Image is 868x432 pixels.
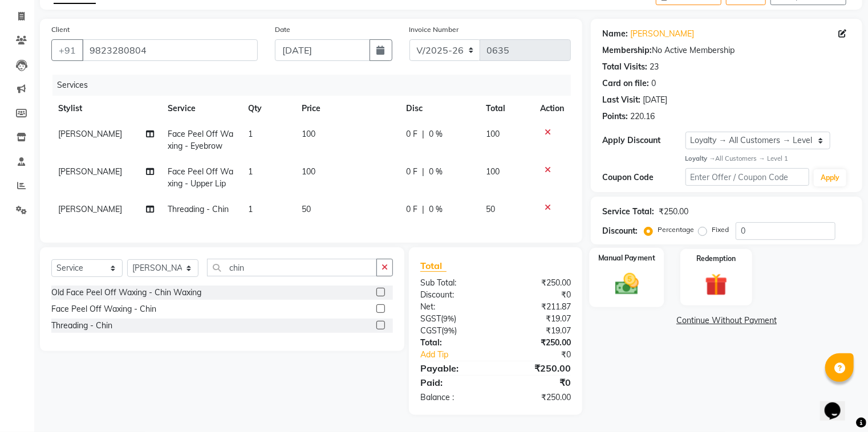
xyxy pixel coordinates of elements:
span: 100 [302,166,315,177]
button: +91 [51,39,83,61]
span: 1 [248,129,253,139]
div: ₹0 [496,376,579,389]
span: Threading - Chin [168,204,229,214]
div: Name: [602,28,628,40]
a: Continue Without Payment [593,315,860,327]
span: Total [420,260,447,272]
label: Percentage [658,225,694,235]
div: ( ) [412,313,496,325]
div: ₹0 [510,349,580,361]
div: No Active Membership [602,44,851,56]
span: Face Peel Off Waxing - Upper Lip [168,166,233,189]
div: Services [52,75,579,96]
div: ₹0 [496,289,579,301]
div: ₹250.00 [496,277,579,289]
span: 9% [444,326,455,335]
div: [DATE] [643,94,667,106]
label: Fixed [712,225,729,235]
span: 0 F [406,203,417,215]
th: Stylist [51,96,161,121]
th: Total [479,96,533,121]
div: ₹250.00 [496,361,579,375]
label: Manual Payment [599,252,656,263]
div: All Customers → Level 1 [686,154,851,164]
a: Add Tip [412,349,510,361]
span: 0 F [406,166,417,178]
div: 0 [651,78,656,89]
span: 9% [443,314,454,323]
div: Last Visit: [602,94,640,106]
th: Disc [399,96,479,121]
div: Net: [412,301,496,313]
div: Payable: [412,361,496,375]
span: 0 % [429,128,443,140]
iframe: chat widget [820,386,857,421]
div: Discount: [412,289,496,301]
th: Price [295,96,399,121]
label: Invoice Number [409,25,459,35]
span: 50 [302,204,311,214]
span: CGST [420,325,441,336]
span: | [422,203,424,215]
div: ( ) [412,325,496,337]
div: Points: [602,111,628,123]
span: 0 F [406,128,417,140]
img: _gift.svg [698,271,735,299]
span: 100 [486,166,500,177]
div: Apply Discount [602,135,685,146]
th: Action [533,96,571,121]
span: 100 [486,129,500,139]
th: Qty [241,96,295,121]
div: Total Visits: [602,61,647,73]
span: 50 [486,204,495,214]
span: SGST [420,313,441,324]
div: ₹250.00 [496,392,579,404]
div: Old Face Peel Off Waxing - Chin Waxing [51,287,201,299]
input: Search by Name/Mobile/Email/Code [82,39,258,61]
span: [PERSON_NAME] [58,204,122,214]
span: Face Peel Off Waxing - Eyebrow [168,129,233,151]
label: Date [275,25,290,35]
button: Apply [814,169,846,186]
div: Balance : [412,392,496,404]
label: Client [51,25,70,35]
div: Discount: [602,225,638,237]
div: ₹250.00 [659,206,688,218]
span: | [422,166,424,178]
div: Face Peel Off Waxing - Chin [51,303,156,315]
strong: Loyalty → [686,154,716,162]
div: Threading - Chin [51,320,112,332]
span: 1 [248,204,253,214]
input: Search or Scan [207,259,377,276]
div: 220.16 [630,111,655,123]
div: ₹19.07 [496,313,579,325]
img: _cash.svg [608,270,646,297]
div: 23 [650,61,659,73]
span: 0 % [429,203,443,215]
div: Coupon Code [602,172,685,184]
div: Total: [412,337,496,349]
span: 0 % [429,166,443,178]
span: [PERSON_NAME] [58,129,122,139]
span: 1 [248,166,253,177]
span: | [422,128,424,140]
div: Sub Total: [412,277,496,289]
th: Service [161,96,241,121]
div: Card on file: [602,78,649,89]
span: 100 [302,129,315,139]
input: Enter Offer / Coupon Code [686,168,810,186]
div: ₹211.87 [496,301,579,313]
div: Paid: [412,376,496,389]
a: [PERSON_NAME] [630,28,694,40]
div: ₹250.00 [496,337,579,349]
div: Service Total: [602,206,654,218]
span: [PERSON_NAME] [58,166,122,177]
div: ₹19.07 [496,325,579,337]
label: Redemption [696,254,736,264]
div: Membership: [602,44,652,56]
